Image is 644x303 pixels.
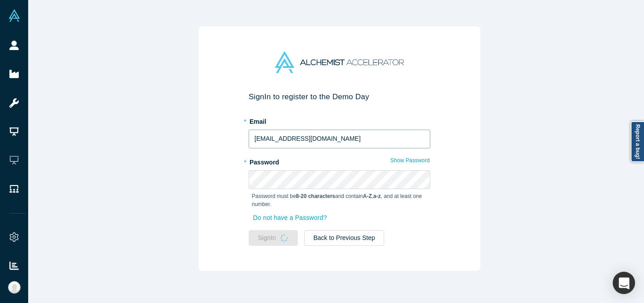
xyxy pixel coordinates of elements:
[363,193,372,199] strong: A-Z
[390,155,430,166] button: Show Password
[8,281,21,294] img: Ally Hoang's Account
[249,230,298,246] button: SignIn
[373,193,381,199] strong: a-z
[252,210,336,226] a: Do not have a Password?
[252,192,427,208] p: Password must be and contain , , and at least one number.
[631,121,644,162] a: Report a bug!
[249,155,430,167] label: Password
[249,92,430,101] h2: Sign In to register to the Demo Day
[8,9,21,22] img: Alchemist Vault Logo
[249,114,430,126] label: Email
[304,230,385,246] button: Back to Previous Step
[296,193,335,199] strong: 8-20 characters
[275,51,404,73] img: Alchemist Accelerator Logo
